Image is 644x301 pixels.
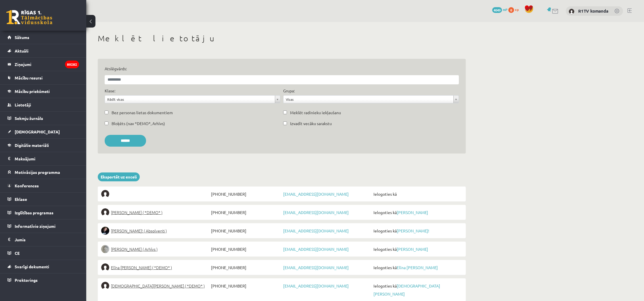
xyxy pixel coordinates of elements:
[15,210,53,215] span: Izglītības programas
[15,89,50,94] span: Mācību priekšmeti
[15,224,55,229] span: Informatīvie ziņojumi
[283,191,349,197] a: [EMAIL_ADDRESS][DOMAIN_NAME]
[101,208,210,216] a: [PERSON_NAME] ( *DEMO* )
[210,282,282,290] span: [PHONE_NUMBER]
[15,152,79,165] legend: Maksājumi
[7,58,79,71] a: Ziņojumi80282
[15,170,60,175] span: Motivācijas programma
[7,273,79,287] a: Proktorings
[101,227,109,235] img: Sofija Anrio-Karlauska!
[508,7,514,13] span: 0
[372,282,462,298] span: Ielogoties kā
[101,227,210,235] a: [PERSON_NAME]! ( Absolventi )
[492,7,507,12] a: 4049 mP
[397,246,428,252] a: [PERSON_NAME]
[7,260,79,273] a: Svarīgi dokumenti
[111,208,162,216] span: [PERSON_NAME] ( *DEMO* )
[7,125,79,138] a: [DEMOGRAPHIC_DATA]
[503,7,507,12] span: mP
[397,265,438,270] a: Elīna [PERSON_NAME]
[7,98,79,111] a: Lietotāji
[15,102,31,107] span: Lietotāji
[290,121,332,127] label: Izvadīt vecāku sarakstu
[286,96,451,103] span: Visas
[7,85,79,98] a: Mācību priekšmeti
[15,75,43,80] span: Mācību resursi
[7,166,79,179] a: Motivācijas programma
[105,96,280,103] a: Rādīt visas
[7,193,79,206] a: Eklase
[508,7,522,12] a: 0 xp
[15,129,60,134] span: [DEMOGRAPHIC_DATA]
[283,228,349,233] a: [EMAIL_ADDRESS][DOMAIN_NAME]
[101,245,109,253] img: Lelde Braune
[15,58,79,71] legend: Ziņojumi
[290,110,341,116] label: Meklēt radinieku iekļaušanu
[372,190,462,198] span: Ielogoties kā
[15,197,27,202] span: Eklase
[283,283,349,288] a: [EMAIL_ADDRESS][DOMAIN_NAME]
[101,263,109,271] img: Elīna Jolanta Bunce
[98,34,466,43] h1: Meklēt lietotāju
[101,282,210,290] a: [DEMOGRAPHIC_DATA][PERSON_NAME] ( *DEMO* )
[283,88,295,94] label: Grupa:
[15,277,38,283] span: Proktorings
[372,227,462,235] span: Ielogoties kā
[15,35,29,40] span: Sākums
[112,121,165,127] label: Bloķēts (nav *DEMO*, Arhīvs)
[372,263,462,271] span: Ielogoties kā
[7,246,79,260] a: CE
[515,7,519,12] span: xp
[15,143,49,148] span: Digitālie materiāli
[15,116,43,121] span: Sekmju žurnāls
[210,190,282,198] span: [PHONE_NUMBER]
[107,96,273,103] span: Rādīt visas
[7,206,79,219] a: Izglītības programas
[112,110,173,116] label: Bez personas lietas dokumentiem
[7,233,79,246] a: Jumis
[111,282,205,290] span: [DEMOGRAPHIC_DATA][PERSON_NAME] ( *DEMO* )
[15,250,20,256] span: CE
[65,61,79,68] i: 80282
[372,245,462,253] span: Ielogoties kā
[210,263,282,271] span: [PHONE_NUMBER]
[105,88,115,94] label: Klase:
[210,208,282,216] span: [PHONE_NUMBER]
[578,8,608,14] a: R1TV komanda
[283,210,349,215] a: [EMAIL_ADDRESS][DOMAIN_NAME]
[372,208,462,216] span: Ielogoties kā
[111,263,172,271] span: Elīna [PERSON_NAME] ( *DEMO* )
[15,237,26,242] span: Jumis
[101,282,109,290] img: Krista Kristiāna Dumbre
[15,264,49,269] span: Svarīgi dokumenti
[7,152,79,165] a: Maksājumi
[283,246,349,252] a: [EMAIL_ADDRESS][DOMAIN_NAME]
[210,227,282,235] span: [PHONE_NUMBER]
[397,228,429,233] a: [PERSON_NAME]!
[7,179,79,192] a: Konferences
[101,263,210,271] a: Elīna [PERSON_NAME] ( *DEMO* )
[111,227,167,235] span: [PERSON_NAME]! ( Absolventi )
[569,9,574,14] img: R1TV komanda
[7,71,79,84] a: Mācību resursi
[7,112,79,125] a: Sekmju žurnāls
[210,245,282,253] span: [PHONE_NUMBER]
[7,44,79,57] a: Aktuāli
[15,48,28,53] span: Aktuāli
[7,139,79,152] a: Digitālie materiāli
[101,245,210,253] a: [PERSON_NAME] ( Arhīvs )
[7,31,79,44] a: Sākums
[397,210,428,215] a: [PERSON_NAME]
[15,183,39,188] span: Konferences
[373,283,440,296] a: [DEMOGRAPHIC_DATA][PERSON_NAME]
[7,220,79,233] a: Informatīvie ziņojumi
[105,66,459,72] label: Atslēgvārds:
[492,7,502,13] span: 4049
[283,96,459,103] a: Visas
[283,265,349,270] a: [EMAIL_ADDRESS][DOMAIN_NAME]
[6,10,52,24] a: Rīgas 1. Tālmācības vidusskola
[111,245,158,253] span: [PERSON_NAME] ( Arhīvs )
[101,208,109,216] img: Elīna Elizabete Ancveriņa
[98,172,140,181] a: Eksportēt uz exceli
